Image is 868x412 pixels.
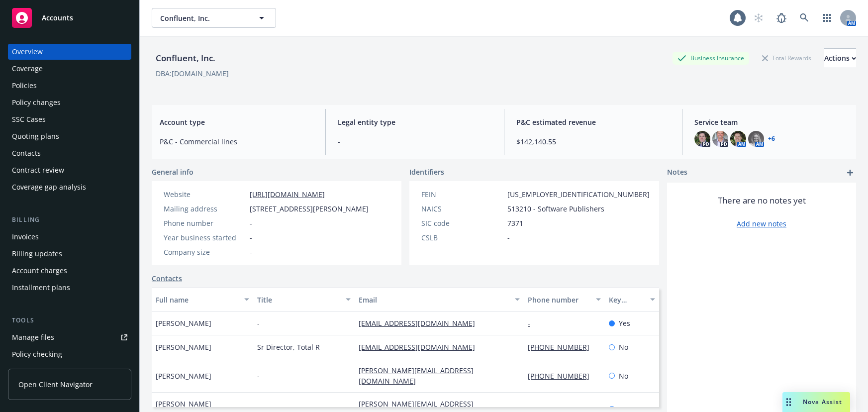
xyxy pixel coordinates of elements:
[338,117,491,127] span: Legal entity type
[782,392,850,412] button: Nova Assist
[12,229,39,245] div: Invoices
[18,379,93,390] span: Open Client Navigator
[160,117,313,127] span: Account type
[257,295,340,305] div: Title
[619,342,628,352] span: No
[737,218,786,229] a: Add new notes
[8,44,131,60] a: Overview
[359,295,509,305] div: Email
[8,145,131,161] a: Contacts
[421,218,503,228] div: SIC code
[42,14,73,22] span: Accounts
[421,232,503,243] div: CSLB
[8,315,131,325] div: Tools
[748,131,764,147] img: photo
[528,295,590,305] div: Phone number
[164,189,246,200] div: Website
[257,371,260,381] span: -
[673,52,749,64] div: Business Insurance
[156,342,211,352] span: [PERSON_NAME]
[667,167,687,179] span: Notes
[8,229,131,245] a: Invoices
[8,4,131,32] a: Accounts
[409,167,444,177] span: Identifiers
[507,204,604,214] span: 513210 - Software Publishers
[8,263,131,279] a: Account charges
[730,131,746,147] img: photo
[421,204,503,214] div: NAICS
[619,318,630,328] span: Yes
[8,280,131,296] a: Installment plans
[844,167,856,179] a: add
[768,136,775,142] a: +6
[12,179,86,195] div: Coverage gap analysis
[507,218,523,228] span: 7371
[8,61,131,77] a: Coverage
[712,131,728,147] img: photo
[250,247,252,257] span: -
[250,232,252,243] span: -
[152,288,253,311] button: Full name
[12,128,59,144] div: Quoting plans
[528,342,597,352] a: [PHONE_NUMBER]
[507,232,510,243] span: -
[152,8,276,28] button: Confluent, Inc.
[528,318,538,328] a: -
[817,8,837,28] a: Switch app
[160,136,313,147] span: P&C - Commercial lines
[824,48,856,68] button: Actions
[605,288,659,311] button: Key contact
[803,398,842,406] span: Nova Assist
[694,131,710,147] img: photo
[164,218,246,228] div: Phone number
[164,247,246,257] div: Company size
[772,8,791,28] a: Report a Bug
[12,329,54,345] div: Manage files
[694,117,848,127] span: Service team
[156,295,238,305] div: Full name
[164,232,246,243] div: Year business started
[253,288,355,311] button: Title
[12,44,43,60] div: Overview
[609,295,644,305] div: Key contact
[782,392,795,412] div: Drag to move
[250,204,369,214] span: [STREET_ADDRESS][PERSON_NAME]
[12,246,62,262] div: Billing updates
[8,78,131,94] a: Policies
[152,52,219,65] div: Confluent, Inc.
[12,280,70,296] div: Installment plans
[257,342,320,352] span: Sr Director, Total R
[8,128,131,144] a: Quoting plans
[12,95,61,110] div: Policy changes
[507,189,650,200] span: [US_EMPLOYER_IDENTIFICATION_NUMBER]
[160,13,246,23] span: Confluent, Inc.
[12,162,64,178] div: Contract review
[757,52,816,64] div: Total Rewards
[824,49,856,68] div: Actions
[516,136,670,147] span: $142,140.55
[524,288,605,311] button: Phone number
[619,371,628,381] span: No
[257,318,260,328] span: -
[12,111,46,127] div: SSC Cases
[250,190,325,199] a: [URL][DOMAIN_NAME]
[421,189,503,200] div: FEIN
[12,263,67,279] div: Account charges
[8,179,131,195] a: Coverage gap analysis
[152,167,193,177] span: General info
[8,215,131,225] div: Billing
[355,288,524,311] button: Email
[12,78,37,94] div: Policies
[12,346,62,362] div: Policy checking
[338,136,491,147] span: -
[516,117,670,127] span: P&C estimated revenue
[8,329,131,345] a: Manage files
[8,111,131,127] a: SSC Cases
[359,342,483,352] a: [EMAIL_ADDRESS][DOMAIN_NAME]
[8,162,131,178] a: Contract review
[8,95,131,110] a: Policy changes
[528,371,597,381] a: [PHONE_NUMBER]
[794,8,814,28] a: Search
[152,273,182,284] a: Contacts
[12,145,41,161] div: Contacts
